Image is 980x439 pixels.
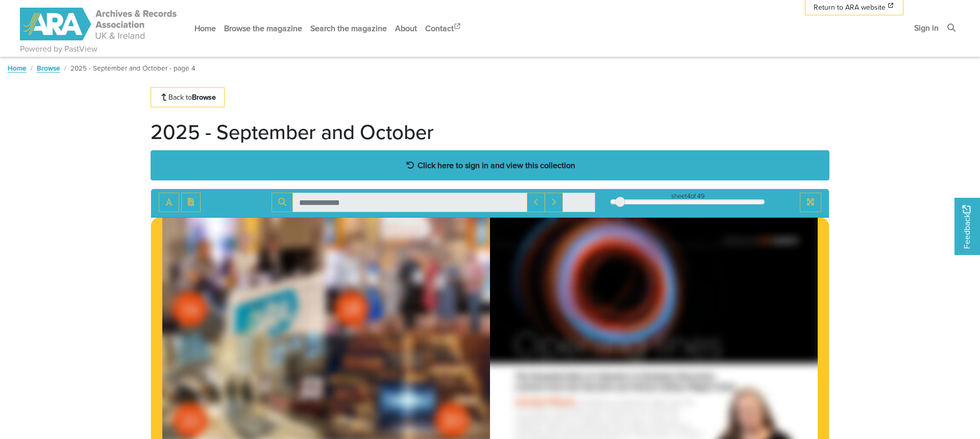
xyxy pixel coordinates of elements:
strong: Browse [192,92,216,102]
a: Would you like to provide feedback? [954,198,980,255]
a: About [391,15,421,42]
a: ARA - ARC Magazine | Powered by PastView logo [20,2,178,47]
button: Next Match [545,193,563,212]
a: Sign in [910,14,943,41]
button: Toggle text selection (Alt+T) [159,193,179,212]
button: Open transcription window [181,193,201,212]
span: Return to ARA website [814,2,886,13]
a: Contact [421,15,466,42]
input: Search for [292,193,527,212]
div: sheet of 49 [610,191,765,201]
span: Feedback [961,205,973,248]
a: Browse the magazine [220,15,306,42]
button: Full screen mode [800,193,821,212]
a: Click here to sign in and view this collection [151,150,829,180]
a: Powered by PastView [20,43,97,55]
strong: Click here to sign in and view this collection [418,159,575,171]
a: Search the magazine [306,15,391,42]
span: 2025 - September and October - page 4 [70,63,195,73]
img: ARA - ARC Magazine | Powered by PastView [20,8,178,40]
a: Back toBrowse [151,87,225,107]
button: Search [272,193,293,212]
a: Home [8,63,27,73]
a: Home [190,15,220,42]
button: Previous Match [527,193,545,212]
span: 4 [687,191,691,201]
a: Browse [37,63,60,73]
h1: 2025 - September and October [151,120,434,144]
